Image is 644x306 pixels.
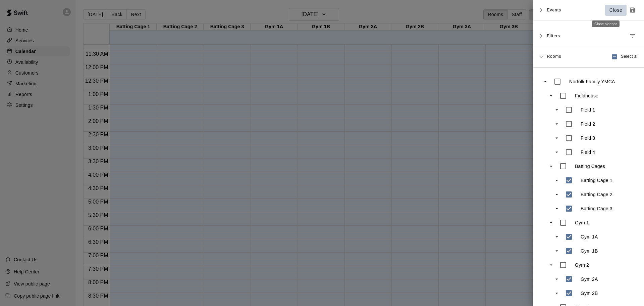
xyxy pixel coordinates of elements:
[575,262,589,268] p: Gym 2
[581,290,598,297] p: Gym 2B
[627,4,639,16] button: Save as default view
[609,7,623,14] p: Close
[581,205,612,212] p: Batting Cage 3
[581,149,595,156] p: Field 4
[575,92,598,99] p: Fieldhouse
[581,248,598,254] p: Gym 1B
[547,30,560,42] span: Filters
[581,121,595,127] p: Field 2
[592,20,620,27] div: Close sidebar
[627,30,639,42] button: Manage filters
[575,163,605,170] p: Batting Cages
[605,5,627,16] button: Close sidebar
[533,46,644,68] div: RoomsSelect all
[581,106,595,113] p: Field 1
[581,191,612,198] p: Batting Cage 2
[547,53,561,59] span: Rooms
[581,276,598,282] p: Gym 2A
[621,53,639,60] span: Select all
[569,78,615,85] p: Norfolk Family YMCA
[547,4,561,16] span: Events
[575,219,589,226] p: Gym 1
[581,177,612,184] p: Batting Cage 1
[581,135,595,141] p: Field 3
[533,26,644,46] div: FiltersManage filters
[581,233,598,240] p: Gym 1A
